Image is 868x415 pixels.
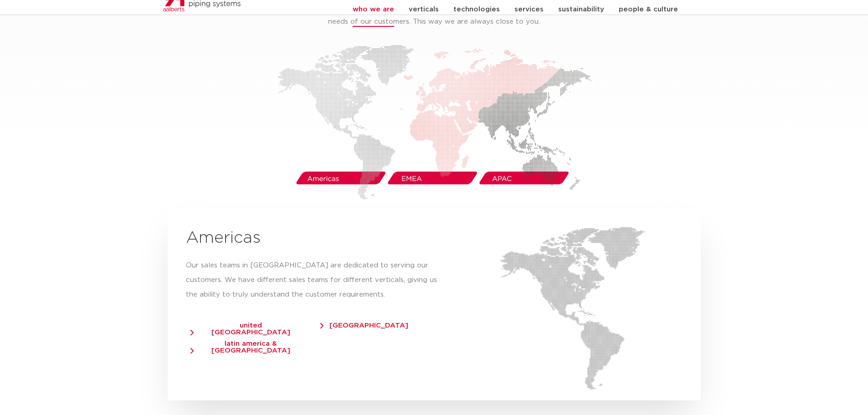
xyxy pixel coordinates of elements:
h2: Americas [186,227,447,249]
span: [GEOGRAPHIC_DATA] [320,322,408,329]
a: latin america & [GEOGRAPHIC_DATA] [190,336,316,354]
a: united [GEOGRAPHIC_DATA] [190,318,316,336]
p: Our sales teams in [GEOGRAPHIC_DATA] are dedicated to serving our customers. We have different sa... [186,258,447,302]
a: [GEOGRAPHIC_DATA] [320,318,422,329]
span: latin america & [GEOGRAPHIC_DATA] [190,340,303,354]
span: united [GEOGRAPHIC_DATA] [190,322,303,336]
